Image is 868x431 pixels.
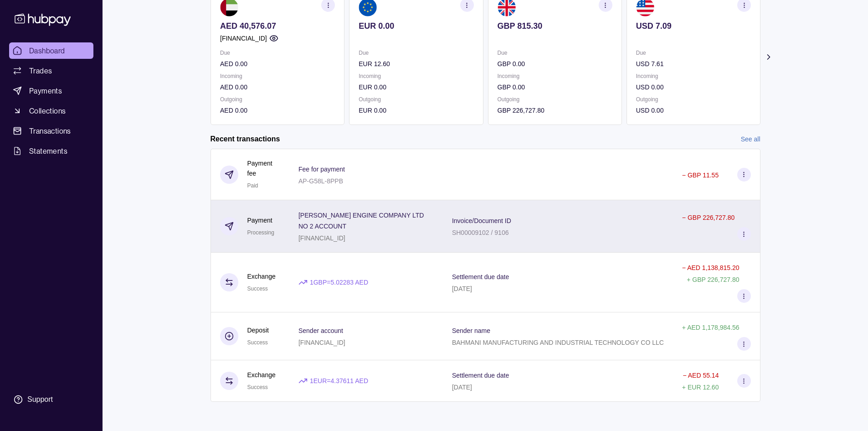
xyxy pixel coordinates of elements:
[452,229,509,236] p: SH00009102 / 9106
[211,134,280,144] h2: Recent transactions
[220,33,267,43] p: [FINANCIAL_ID]
[220,48,335,58] p: Due
[497,105,612,115] p: GBP 226,727.80
[9,123,93,139] a: Transactions
[220,71,335,81] p: Incoming
[636,59,750,69] p: USD 7.61
[682,384,719,391] p: + EUR 12.60
[9,103,93,119] a: Collections
[29,145,67,156] span: Statements
[497,48,612,58] p: Due
[310,376,368,386] p: 1 EUR = 4.37611 AED
[9,143,93,159] a: Statements
[682,214,734,221] p: − GBP 226,727.80
[298,177,343,185] p: AP-G58L-8PPB
[636,94,750,104] p: Outgoing
[359,105,473,115] p: EUR 0.00
[9,83,93,99] a: Payments
[497,59,612,69] p: GBP 0.00
[310,277,368,287] p: 1 GBP = 5.02283 AED
[298,234,345,242] p: [FINANCIAL_ID]
[359,94,473,104] p: Outgoing
[247,182,258,189] span: Paid
[636,105,750,115] p: USD 0.00
[298,327,343,334] p: Sender account
[452,327,490,334] p: Sender name
[29,85,62,96] span: Payments
[497,71,612,81] p: Incoming
[220,105,335,115] p: AED 0.00
[497,82,612,92] p: GBP 0.00
[29,65,52,76] span: Trades
[359,82,473,92] p: EUR 0.00
[359,71,473,81] p: Incoming
[682,264,740,271] p: − AED 1,138,815.20
[298,166,345,173] p: Fee for payment
[683,372,719,379] p: − AED 55.14
[636,71,750,81] p: Incoming
[247,339,268,346] span: Success
[29,105,66,116] span: Collections
[220,21,335,31] p: AED 40,576.07
[9,62,93,79] a: Trades
[636,82,750,92] p: USD 0.00
[220,94,335,104] p: Outgoing
[220,82,335,92] p: AED 0.00
[497,21,612,31] p: GBP 815.30
[247,370,276,380] p: Exchange
[682,324,740,331] p: + AED 1,178,984.56
[247,229,274,236] span: Processing
[247,158,280,178] p: Payment fee
[636,48,750,58] p: Due
[452,217,511,224] p: Invoice/Document ID
[687,276,739,283] p: + GBP 226,727.80
[247,384,268,390] span: Success
[452,285,472,292] p: [DATE]
[682,171,719,179] p: − GBP 11.55
[298,339,345,346] p: [FINANCIAL_ID]
[452,384,472,391] p: [DATE]
[452,273,509,280] p: Settlement due date
[29,125,71,136] span: Transactions
[452,339,664,346] p: BAHMANI MANUFACTURING AND INDUSTRIAL TECHNOLOGY CO LLC
[298,212,424,230] p: [PERSON_NAME] ENGINE COMPANY LTD NO 2 ACCOUNT
[247,286,268,292] span: Success
[247,271,276,281] p: Exchange
[9,390,93,409] a: Support
[247,325,269,335] p: Deposit
[27,395,53,405] div: Support
[359,59,473,69] p: EUR 12.60
[359,48,473,58] p: Due
[29,45,65,56] span: Dashboard
[741,134,760,144] a: See all
[247,215,274,225] p: Payment
[452,372,509,379] p: Settlement due date
[9,42,93,59] a: Dashboard
[497,94,612,104] p: Outgoing
[220,59,335,69] p: AED 0.00
[636,21,750,31] p: USD 7.09
[359,21,473,31] p: EUR 0.00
